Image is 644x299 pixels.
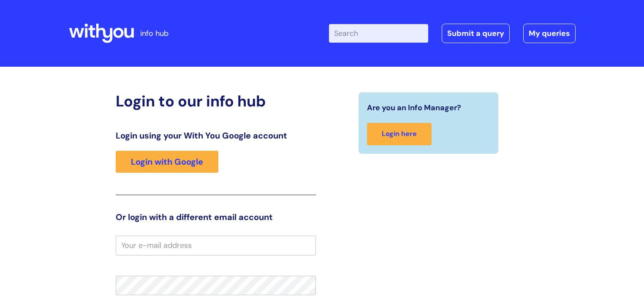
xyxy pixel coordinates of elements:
h2: Login to our info hub [116,92,316,110]
p: info hub [140,27,168,40]
input: Your e-mail address [116,236,316,255]
input: Search [329,24,428,43]
span: Are you an Info Manager? [367,101,461,114]
a: Submit a query [442,24,510,43]
a: My queries [523,24,576,43]
a: Login with Google [116,151,218,173]
h3: Login using your With You Google account [116,130,316,141]
h3: Or login with a different email account [116,212,316,222]
a: Login here [367,123,432,145]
